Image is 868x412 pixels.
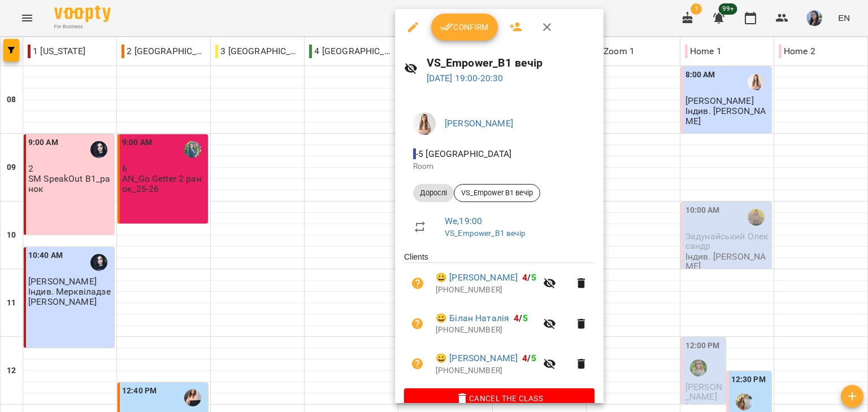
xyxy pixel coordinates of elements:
p: Room [413,161,585,172]
a: 😀 [PERSON_NAME] [436,352,518,365]
span: - 5 [GEOGRAPHIC_DATA] [413,148,514,159]
span: VS_Empower B1 вечір [454,188,540,198]
b: / [522,353,536,363]
span: 4 [522,353,527,363]
button: Unpaid. Bill the attendance? [404,270,431,297]
button: Confirm [431,14,498,41]
button: Unpaid. Bill the attendance? [404,350,431,378]
span: 5 [531,353,536,363]
span: 5 [531,272,536,283]
span: Confirm [440,20,489,34]
div: VS_Empower B1 вечір [454,184,540,202]
img: 991d444c6ac07fb383591aa534ce9324.png [413,112,436,135]
a: 😀 [PERSON_NAME] [436,271,518,284]
span: Дорослі [413,188,454,198]
button: Cancel the class [404,388,594,409]
p: [PHONE_NUMBER] [436,365,536,376]
h6: VS_Empower_B1 вечір [427,54,595,72]
ul: Clients [404,251,594,388]
button: Unpaid. Bill the attendance? [404,310,431,338]
p: [PHONE_NUMBER] [436,325,536,336]
b: / [522,272,536,283]
p: [PHONE_NUMBER] [436,284,536,296]
a: [PERSON_NAME] [445,118,513,129]
span: Cancel the class [413,392,585,405]
a: [DATE] 19:00-20:30 [427,73,504,84]
a: We , 19:00 [445,216,482,226]
span: 5 [523,313,528,323]
b: / [514,313,527,323]
a: 😀 Білан Наталія [436,312,509,325]
span: 4 [514,313,519,323]
a: VS_Empower_B1 вечір [445,229,526,238]
span: 4 [522,272,527,283]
